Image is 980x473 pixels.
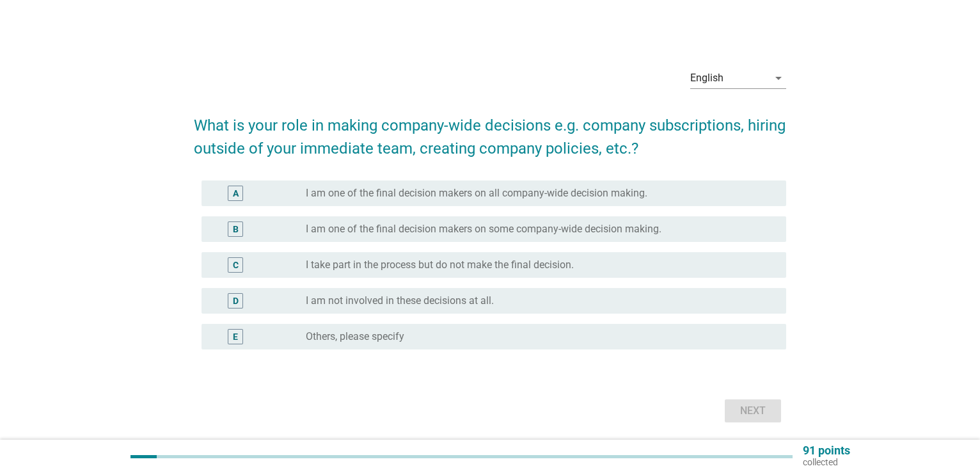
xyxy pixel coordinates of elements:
h2: What is your role in making company-wide decisions e.g. company subscriptions, hiring outside of ... [194,101,786,160]
div: A [233,187,239,200]
div: E [233,330,238,344]
label: I am one of the final decision makers on all company-wide decision making. [306,187,647,200]
div: C [233,259,239,272]
p: 91 points [803,445,850,456]
div: B [233,223,239,236]
div: English [690,72,723,84]
div: D [233,294,239,308]
label: I am not involved in these decisions at all. [306,294,494,307]
label: I am one of the final decision makers on some company-wide decision making. [306,223,661,236]
label: I take part in the process but do not make the final decision. [306,259,574,271]
p: collected [803,456,850,468]
label: Others, please specify [306,330,404,343]
i: arrow_drop_down [771,70,786,86]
